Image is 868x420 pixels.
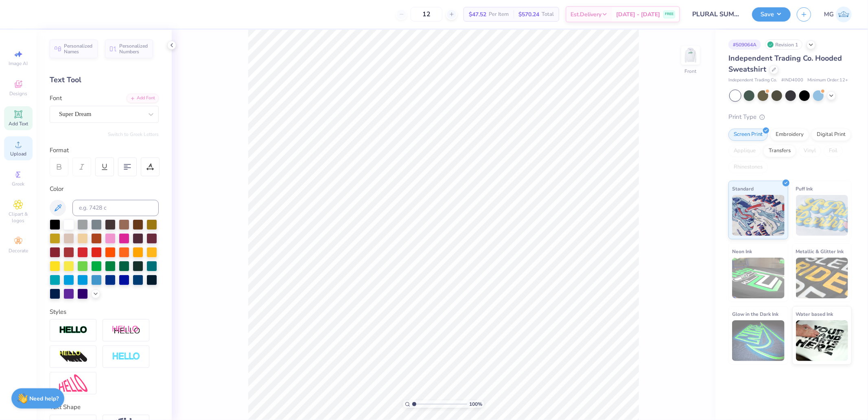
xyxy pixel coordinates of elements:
[732,247,752,256] span: Neon Ink
[50,74,159,85] div: Text Tool
[10,151,26,157] span: Upload
[50,307,159,317] div: Styles
[4,211,33,224] span: Clipart & logos
[796,184,813,193] span: Puff Ink
[807,77,848,84] span: Minimum Order: 12 +
[765,39,802,50] div: Revision 1
[770,129,809,141] div: Embroidery
[686,6,746,22] input: Untitled Design
[763,145,796,157] div: Transfers
[836,7,852,22] img: Michael Galon
[798,145,821,157] div: Vinyl
[796,258,848,298] img: Metallic & Glitter Ink
[682,47,699,63] img: Front
[728,77,777,84] span: Independent Trading Co.
[796,310,833,318] span: Water based Ink
[9,60,28,67] span: Image AI
[796,320,848,361] img: Water based Ink
[685,68,697,75] div: Front
[50,184,159,194] div: Color
[30,395,59,402] strong: Need help?
[728,39,761,50] div: # 509064A
[781,77,803,84] span: # IND4000
[728,53,842,74] span: Independent Trading Co. Hooded Sweatshirt
[571,10,601,19] span: Est. Delivery
[728,112,852,122] div: Print Type
[824,145,843,157] div: Foil
[665,11,673,17] span: FREE
[796,195,848,236] img: Puff Ink
[518,10,539,19] span: $570.24
[9,120,28,127] span: Add Text
[59,350,87,363] img: 3d Illusion
[732,195,785,236] img: Standard
[112,325,140,335] img: Shadow
[732,310,778,318] span: Glow in the Dark Ink
[127,94,159,103] div: Add Font
[542,10,554,19] span: Total
[9,247,28,254] span: Decorate
[72,200,159,216] input: e.g. 7428 c
[616,10,660,19] span: [DATE] - [DATE]
[119,43,148,55] span: Personalized Numbers
[489,10,509,19] span: Per Item
[752,7,791,22] button: Save
[732,184,754,193] span: Standard
[728,161,768,173] div: Rhinestones
[64,43,93,55] span: Personalized Names
[59,326,87,335] img: Stroke
[728,145,761,157] div: Applique
[796,247,844,256] span: Metallic & Glitter Ink
[728,129,768,141] div: Screen Print
[108,131,159,138] button: Switch to Greek Letters
[50,146,160,155] div: Format
[469,400,482,408] span: 100 %
[732,320,785,361] img: Glow in the Dark Ink
[112,352,140,361] img: Negative Space
[12,181,25,187] span: Greek
[411,7,442,22] input: – –
[59,374,87,392] img: Free Distort
[50,94,62,103] label: Font
[9,90,27,97] span: Designs
[824,7,852,22] a: MG
[824,10,834,19] span: MG
[732,258,785,298] img: Neon Ink
[50,402,159,412] div: Text Shape
[811,129,851,141] div: Digital Print
[469,10,486,19] span: $47.52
